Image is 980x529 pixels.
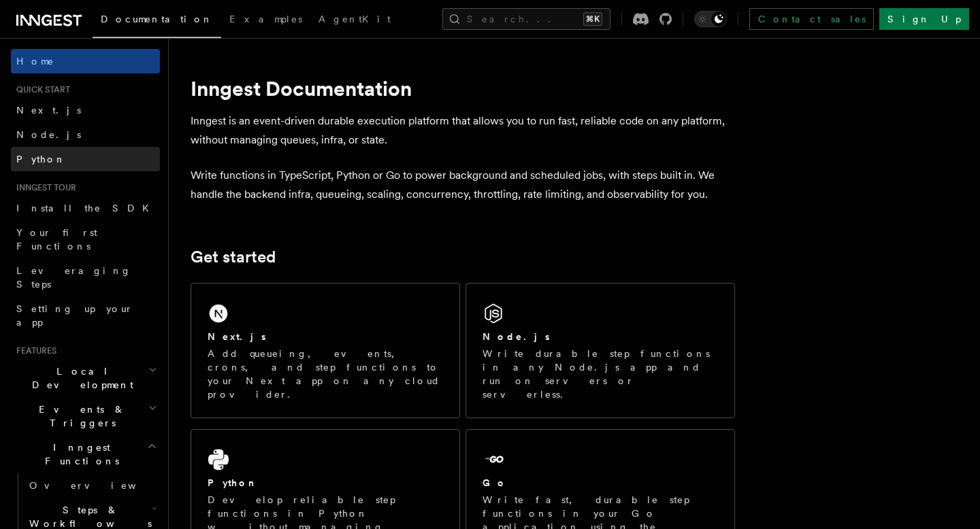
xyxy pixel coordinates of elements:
[442,8,610,30] button: Search...⌘K
[318,14,391,24] span: AgentKit
[16,265,131,290] span: Leveraging Steps
[191,248,276,267] a: Get started
[16,227,97,252] span: Your first Functions
[310,4,399,37] a: AgentKit
[16,129,81,140] span: Node.js
[11,258,160,296] a: Leveraging Steps
[229,14,302,24] span: Examples
[191,76,735,101] h1: Inngest Documentation
[11,220,160,258] a: Your first Functions
[191,283,460,418] a: Next.jsAdd queueing, events, crons, and step functions to your Next app on any cloud provider.
[11,196,160,220] a: Install the SDK
[483,347,718,401] p: Write durable step functions in any Node.js app and run on servers or serverless.
[483,476,507,490] h2: Go
[11,359,160,397] button: Local Development
[11,84,70,95] span: Quick start
[208,476,258,490] h2: Python
[191,112,735,150] p: Inngest is an event-driven durable execution platform that allows you to run fast, reliable code ...
[749,8,874,30] a: Contact sales
[11,364,148,392] span: Local Development
[29,480,169,491] span: Overview
[483,330,550,343] h2: Node.js
[208,347,443,401] p: Add queueing, events, crons, and step functions to your Next app on any cloud provider.
[221,4,310,37] a: Examples
[24,473,160,498] a: Overview
[879,8,969,30] a: Sign Up
[694,11,727,27] button: Toggle dark mode
[11,296,160,335] a: Setting up your app
[16,54,54,68] span: Home
[93,4,221,38] a: Documentation
[11,397,160,435] button: Events & Triggers
[11,435,160,473] button: Inngest Functions
[16,203,157,214] span: Install the SDK
[16,303,133,328] span: Setting up your app
[11,182,76,193] span: Inngest tour
[465,283,735,418] a: Node.jsWrite durable step functions in any Node.js app and run on servers or serverless.
[191,166,735,204] p: Write functions in TypeScript, Python or Go to power background and scheduled jobs, with steps bu...
[11,122,160,147] a: Node.js
[11,98,160,122] a: Next.js
[101,14,213,24] span: Documentation
[11,345,56,356] span: Features
[16,105,81,116] span: Next.js
[11,403,148,430] span: Events & Triggers
[208,330,266,343] h2: Next.js
[16,154,66,165] span: Python
[11,49,160,73] a: Home
[11,147,160,171] a: Python
[583,12,602,26] kbd: ⌘K
[11,441,147,468] span: Inngest Functions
